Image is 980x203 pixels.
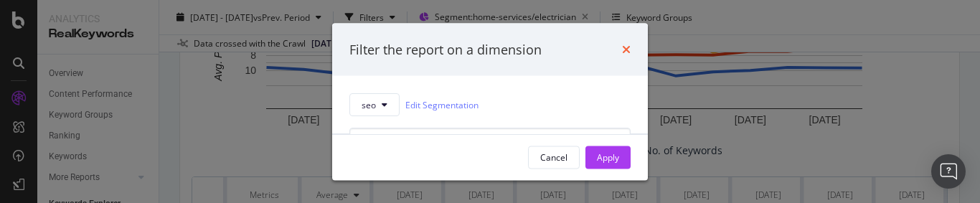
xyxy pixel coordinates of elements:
[597,151,619,163] div: Apply
[931,154,966,189] div: Open Intercom Messenger
[332,23,648,180] div: modal
[585,146,631,169] button: Apply
[349,93,400,116] button: seo
[622,40,631,59] div: times
[405,97,479,112] a: Edit Segmentation
[349,128,631,153] input: Search
[540,151,567,163] div: Cancel
[528,146,580,169] button: Cancel
[362,98,376,110] span: seo
[349,40,542,59] div: Filter the report on a dimension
